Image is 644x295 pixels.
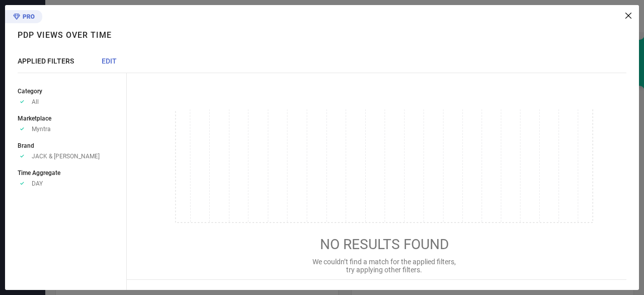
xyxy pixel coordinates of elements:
span: DAY [32,180,43,187]
span: Time Aggregate [18,169,60,176]
span: Myntra [32,126,51,133]
span: Marketplace [18,115,51,122]
span: Category [18,88,42,95]
div: Premium [5,10,42,25]
span: All [32,98,39,105]
span: APPLIED FILTERS [18,57,74,65]
h1: PDP Views over time [18,30,112,40]
span: EDIT [102,57,117,65]
span: JACK & [PERSON_NAME] [32,153,100,160]
span: NO RESULTS FOUND [320,236,449,253]
span: We couldn’t find a match for the applied filters, try applying other filters. [312,258,456,274]
span: Brand [18,142,34,149]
